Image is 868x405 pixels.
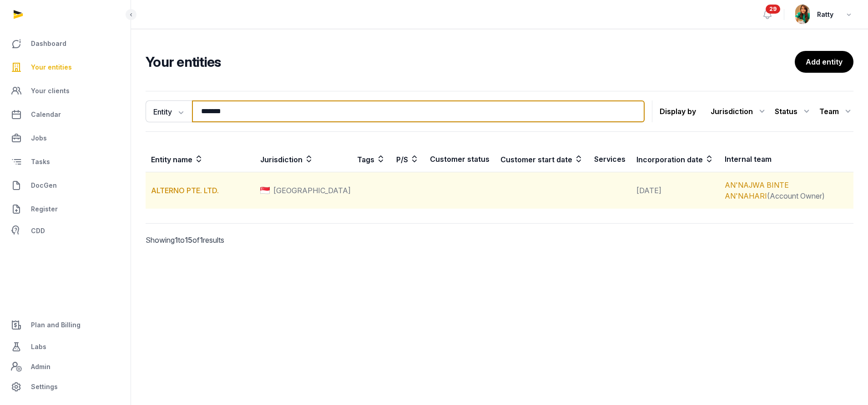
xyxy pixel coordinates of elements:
img: avatar [795,5,810,24]
div: (Account Owner) [725,180,848,201]
a: Jobs [7,127,123,149]
a: Settings [7,376,123,398]
a: Register [7,198,123,220]
h2: Your entities [146,54,795,70]
p: Showing to of results [146,224,312,256]
span: Tasks [31,156,50,167]
p: Display by [660,104,696,119]
a: Plan and Billing [7,314,123,336]
a: DocGen [7,175,123,196]
span: Your entities [31,62,72,73]
th: Tags [352,146,391,172]
th: Jurisdiction [255,146,352,172]
a: Add entity [795,51,853,73]
span: 1 [175,235,178,245]
span: Labs [31,341,46,352]
th: Customer status [424,146,495,172]
td: [DATE] [631,172,719,209]
span: Jobs [31,133,47,144]
a: Your entities [7,56,123,78]
a: AN'NAJWA BINTE AN'NAHARI [725,180,789,200]
span: Register [31,204,58,215]
span: 15 [185,235,192,245]
span: Plan and Billing [31,320,81,330]
a: Tasks [7,151,123,173]
span: CDD [31,225,45,236]
span: DocGen [31,180,57,191]
button: Entity [146,100,192,122]
span: Ratty [817,9,833,20]
th: Incorporation date [631,146,719,172]
th: Services [589,146,631,172]
span: Calendar [31,109,61,120]
a: Admin [7,358,123,376]
th: Internal team [719,146,853,172]
th: Customer start date [495,146,589,172]
a: Your clients [7,80,123,102]
span: Your clients [31,85,70,96]
th: P/S [391,146,424,172]
th: Entity name [146,146,255,172]
span: 29 [766,5,780,14]
a: Dashboard [7,33,123,55]
div: Status [775,104,812,119]
span: Settings [31,381,58,392]
div: Jurisdiction [711,104,767,119]
a: Labs [7,336,123,358]
a: Calendar [7,104,123,125]
span: Admin [31,361,50,372]
a: ALTERNO PTE. LTD. [151,186,219,195]
a: CDD [7,222,123,240]
div: Team [819,104,853,119]
span: Dashboard [31,38,66,49]
span: [GEOGRAPHIC_DATA] [273,185,351,196]
span: 1 [200,235,203,245]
